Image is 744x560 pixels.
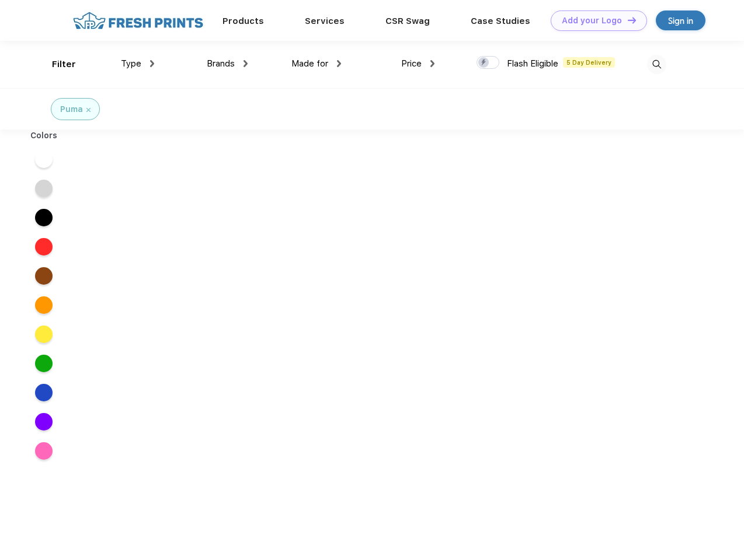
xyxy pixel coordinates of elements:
[121,58,141,69] span: Type
[291,58,328,69] span: Made for
[430,60,434,67] img: dropdown.png
[69,10,207,31] img: fo%20logo%202.webp
[507,58,558,69] span: Flash Eligible
[150,60,154,67] img: dropdown.png
[244,60,248,67] img: dropdown.png
[337,60,341,67] img: dropdown.png
[52,58,76,71] div: Filter
[562,16,622,26] div: Add your Logo
[628,17,636,23] img: DT
[86,108,91,112] img: filter_cancel.svg
[563,57,615,68] span: 5 Day Delivery
[305,16,345,26] a: Services
[401,58,422,69] span: Price
[656,10,705,30] a: Sign in
[385,16,430,26] a: CSR Swag
[222,16,264,26] a: Products
[60,103,83,116] div: Puma
[647,55,666,74] img: desktop_search.svg
[207,58,235,69] span: Brands
[22,129,67,142] div: Colors
[668,14,693,27] div: Sign in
